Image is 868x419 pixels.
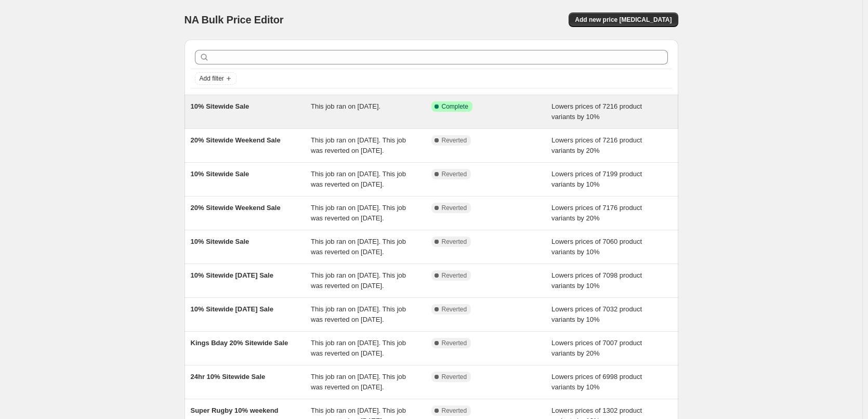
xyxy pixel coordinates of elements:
[191,271,273,279] span: 10% Sitewide [DATE] Sale
[442,102,468,111] span: Complete
[311,170,406,188] span: This job ran on [DATE]. This job was reverted on [DATE].
[442,373,467,381] span: Reverted
[442,238,467,246] span: Reverted
[191,170,249,178] span: 10% Sitewide Sale
[311,136,406,154] span: This job ran on [DATE]. This job was reverted on [DATE].
[442,305,467,313] span: Reverted
[311,271,406,290] span: This job ran on [DATE]. This job was reverted on [DATE].
[191,238,249,245] span: 10% Sitewide Sale
[551,204,642,222] span: Lowers prices of 7176 product variants by 20%
[551,373,642,391] span: Lowers prices of 6998 product variants by 10%
[551,238,642,256] span: Lowers prices of 7060 product variants by 10%
[191,136,281,144] span: 20% Sitewide Weekend Sale
[551,271,642,290] span: Lowers prices of 7098 product variants by 10%
[195,72,236,85] button: Add filter
[185,14,284,25] span: NA Bulk Price Editor
[200,74,224,83] span: Add filter
[311,102,380,110] span: This job ran on [DATE].
[191,305,273,313] span: 10% Sitewide [DATE] Sale
[551,136,642,154] span: Lowers prices of 7216 product variants by 20%
[442,204,467,212] span: Reverted
[551,170,642,188] span: Lowers prices of 7199 product variants by 10%
[442,271,467,280] span: Reverted
[551,305,642,323] span: Lowers prices of 7032 product variants by 10%
[191,339,288,347] span: Kings Bday 20% Sitewide Sale
[311,204,406,222] span: This job ran on [DATE]. This job was reverted on [DATE].
[442,407,467,415] span: Reverted
[311,305,406,323] span: This job ran on [DATE]. This job was reverted on [DATE].
[191,204,281,212] span: 20% Sitewide Weekend Sale
[311,238,406,256] span: This job ran on [DATE]. This job was reverted on [DATE].
[569,12,678,27] button: Add new price [MEDICAL_DATA]
[191,407,279,414] span: Super Rugby 10% weekend
[575,16,672,24] span: Add new price [MEDICAL_DATA]
[191,373,266,381] span: 24hr 10% Sitewide Sale
[311,373,406,391] span: This job ran on [DATE]. This job was reverted on [DATE].
[311,339,406,357] span: This job ran on [DATE]. This job was reverted on [DATE].
[442,339,467,347] span: Reverted
[551,339,642,357] span: Lowers prices of 7007 product variants by 20%
[191,102,249,110] span: 10% Sitewide Sale
[442,170,467,178] span: Reverted
[551,102,642,121] span: Lowers prices of 7216 product variants by 10%
[442,136,467,145] span: Reverted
